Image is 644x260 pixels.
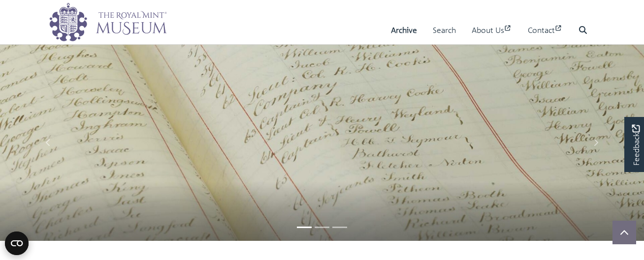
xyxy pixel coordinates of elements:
a: Move to next slideshow image [547,44,644,241]
a: Search [433,16,456,44]
a: About Us [472,16,512,44]
a: Contact [528,16,563,44]
img: logo_wide.png [49,2,167,42]
button: Open CMP widget [5,231,29,255]
button: Scroll to top [612,221,636,244]
a: Archive [391,16,417,44]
